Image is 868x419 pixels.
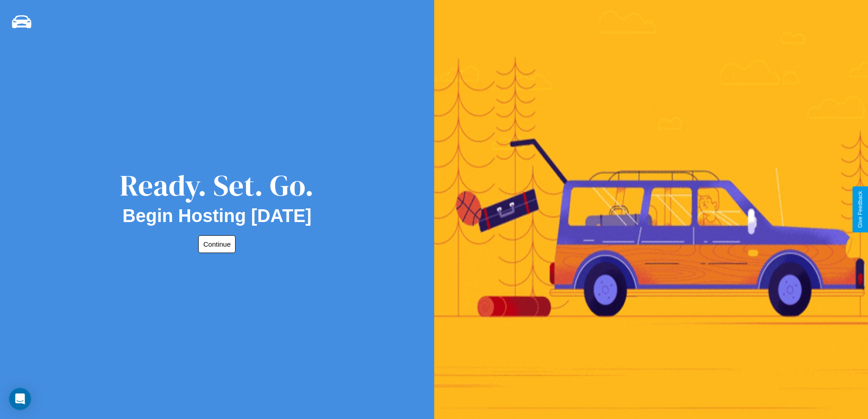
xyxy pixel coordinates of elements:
div: Ready. Set. Go. [120,165,314,206]
div: Open Intercom Messenger [9,388,31,410]
button: Continue [198,235,236,253]
h2: Begin Hosting [DATE] [123,206,312,226]
div: Give Feedback [857,191,863,228]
